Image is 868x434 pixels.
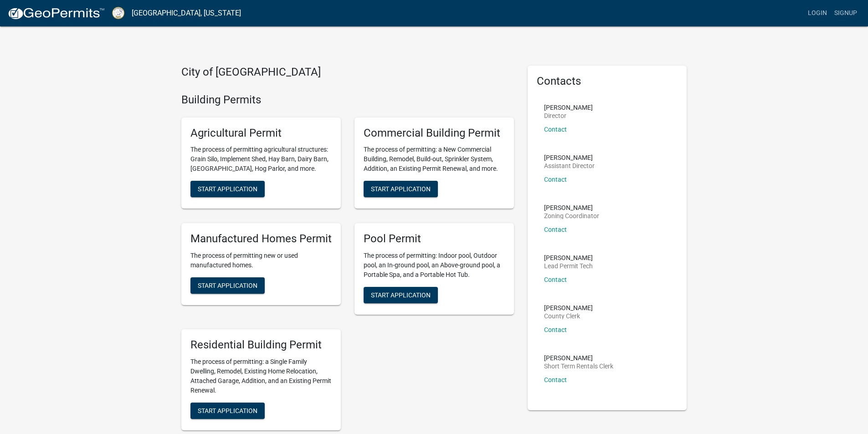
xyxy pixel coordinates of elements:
[190,127,332,140] h5: Agricultural Permit
[112,7,124,19] img: Putnam County, Georgia
[544,276,567,283] a: Contact
[544,326,567,333] a: Contact
[364,232,505,245] h5: Pool Permit
[198,407,257,414] span: Start Application
[804,5,831,22] a: Login
[544,213,599,219] p: Zoning Coordinator
[544,104,593,111] p: [PERSON_NAME]
[544,313,593,319] p: County Clerk
[544,112,593,119] p: Director
[181,93,514,107] h4: Building Permits
[544,226,567,233] a: Contact
[544,263,593,269] p: Lead Permit Tech
[190,181,265,197] button: Start Application
[190,145,332,174] p: The process of permitting agricultural structures: Grain Silo, Implement Shed, Hay Barn, Dairy Ba...
[364,127,505,140] h5: Commercial Building Permit
[198,282,257,289] span: Start Application
[544,355,613,361] p: [PERSON_NAME]
[190,232,332,245] h5: Manufactured Homes Permit
[364,251,505,280] p: The process of permitting: Indoor pool, Outdoor pool, an In-ground pool, an Above-ground pool, a ...
[364,145,505,174] p: The process of permitting: a New Commercial Building, Remodel, Build-out, Sprinkler System, Addit...
[190,403,265,419] button: Start Application
[132,5,241,21] a: [GEOGRAPHIC_DATA], [US_STATE]
[544,154,595,161] p: [PERSON_NAME]
[544,163,595,169] p: Assistant Director
[544,126,567,133] a: Contact
[198,185,257,193] span: Start Application
[190,338,332,352] h5: Residential Building Permit
[181,66,514,79] h4: City of [GEOGRAPHIC_DATA]
[190,277,265,294] button: Start Application
[190,251,332,270] p: The process of permitting new or used manufactured homes.
[190,357,332,395] p: The process of permitting: a Single Family Dwelling, Remodel, Existing Home Relocation, Attached ...
[544,363,613,369] p: Short Term Rentals Clerk
[544,204,599,211] p: [PERSON_NAME]
[364,287,438,303] button: Start Application
[831,5,861,22] a: Signup
[544,255,593,261] p: [PERSON_NAME]
[544,376,567,383] a: Contact
[537,75,678,88] h5: Contacts
[371,185,431,193] span: Start Application
[544,176,567,183] a: Contact
[364,181,438,197] button: Start Application
[371,291,431,299] span: Start Application
[544,305,593,311] p: [PERSON_NAME]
